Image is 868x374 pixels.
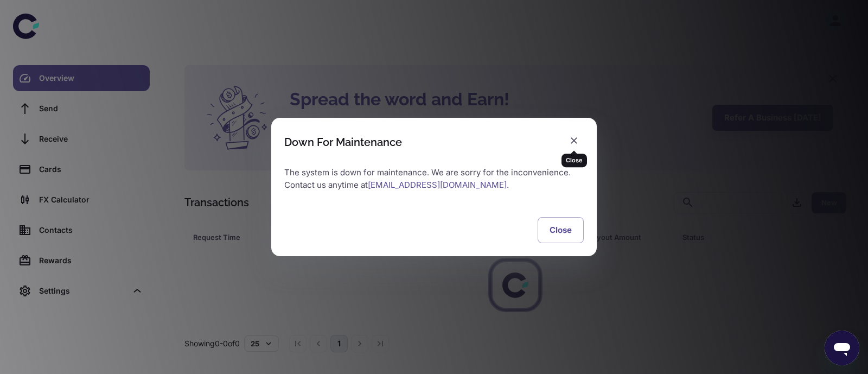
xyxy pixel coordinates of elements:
[538,217,584,243] button: Close
[284,136,402,149] div: Down For Maintenance
[825,331,859,365] iframe: Button to launch messaging window
[284,167,584,191] p: The system is down for maintenance. We are sorry for the inconvenience. Contact us anytime at .
[561,154,587,167] div: Close
[368,180,507,190] a: [EMAIL_ADDRESS][DOMAIN_NAME]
